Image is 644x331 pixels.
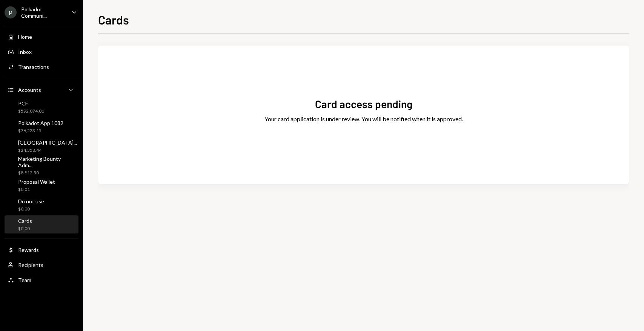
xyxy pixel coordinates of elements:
a: Do not use$0.00 [5,196,78,214]
div: Rewards [18,247,39,253]
div: Do not use [18,198,44,204]
a: Rewards [5,243,78,256]
a: Polkadot App 1082$76,223.15 [5,117,78,136]
div: $76,223.15 [18,128,63,134]
a: Marketing Bounty Adm...$8,812.50 [5,157,78,175]
a: [GEOGRAPHIC_DATA]...$24,358.44 [5,137,80,155]
div: $0.00 [18,206,44,212]
div: Polkadot Communi... [21,6,66,19]
a: Home [5,30,78,43]
div: Polkadot App 1082 [18,120,63,126]
div: $0.00 [18,226,32,232]
a: Recipients [5,258,78,272]
div: $592,074.01 [18,108,44,114]
div: Accounts [18,87,41,93]
div: $24,358.44 [18,147,77,154]
a: Cards$0.00 [5,215,78,233]
div: Recipients [18,262,43,268]
div: Cards [18,218,32,224]
a: Inbox [5,45,78,58]
a: Transactions [5,60,78,73]
div: Your card application is under review. You will be notified when it is approved. [264,114,463,124]
div: Team [18,277,31,283]
div: [GEOGRAPHIC_DATA]... [18,139,77,146]
div: Transactions [18,64,49,70]
div: $0.01 [18,186,55,193]
div: Home [18,34,32,40]
div: $8,812.50 [18,170,75,176]
div: Marketing Bounty Adm... [18,156,75,168]
div: Inbox [18,49,32,55]
div: P [5,6,17,18]
a: Accounts [5,83,78,96]
a: Team [5,273,78,287]
a: Proposal Wallet$0.01 [5,176,78,194]
a: PCF$592,074.01 [5,98,78,116]
div: Card access pending [315,97,412,111]
div: PCF [18,100,44,107]
h1: Cards [98,12,129,27]
div: Proposal Wallet [18,178,55,185]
